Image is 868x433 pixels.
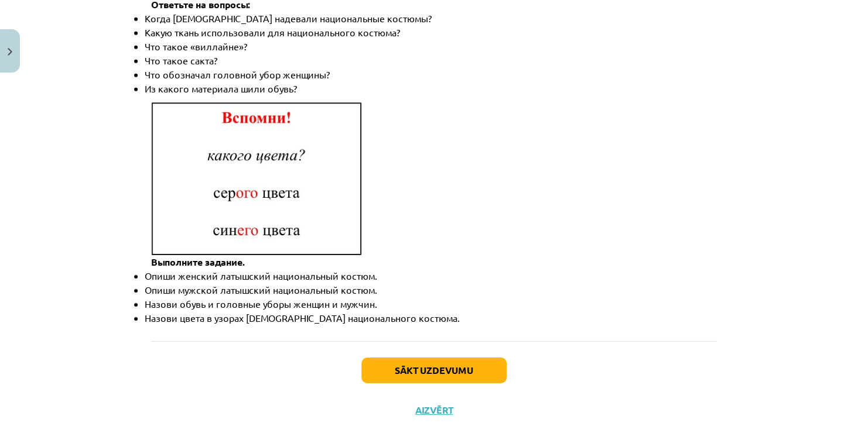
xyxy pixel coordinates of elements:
[254,284,377,295] span: кий национальный костюм.
[8,48,12,56] img: icon-close-lesson-0947bae3869378f0d4975bcd49f059093ad1ed9edebbc8119c70593378902aed.svg
[361,358,507,383] button: Sākt uzdevumu
[145,12,432,24] span: Когда [DEMOGRAPHIC_DATA] надевали национальные костюмы?
[145,284,254,295] span: Опиши мужской латышс
[145,26,400,38] span: Какую ткань использовали для национального костюма?
[145,68,330,80] span: Что обозначал головной убор женщины?
[145,270,377,281] span: Опиши женский латышский национальный костюм.
[145,298,377,310] span: Назови обувь и головные уборы женщин и мужчин.
[145,312,457,324] span: Назови цвета в узорах [DEMOGRAPHIC_DATA] национального костюма
[145,40,247,52] span: Что такое «виллайне»?
[231,256,245,268] span: ие.
[151,256,231,268] span: Выполните задан
[412,404,456,416] button: Aizvērt
[457,312,460,324] span: .
[145,83,297,94] span: Из какого материала шили обувь?
[145,54,217,66] span: Что такое сакта?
